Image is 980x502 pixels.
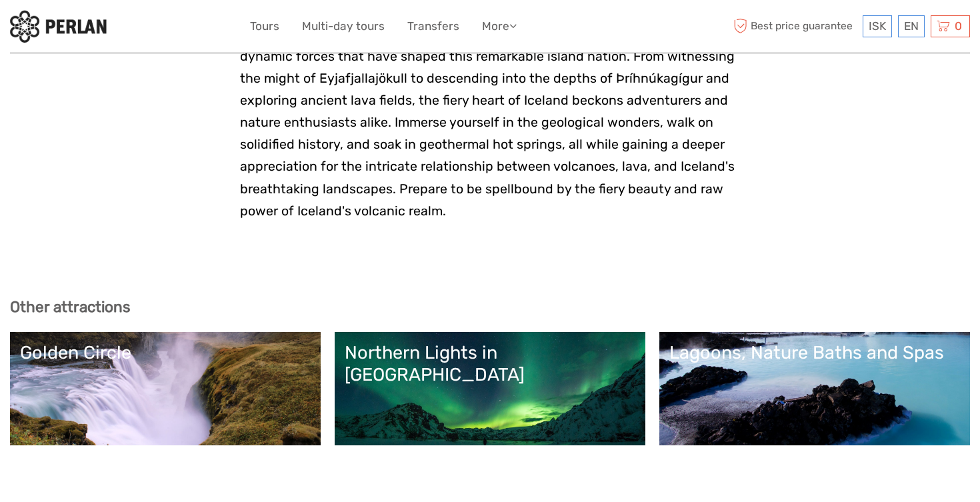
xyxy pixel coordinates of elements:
[20,342,311,435] a: Golden Circle
[19,23,151,34] p: We're away right now. Please check back later!
[669,342,960,363] div: Lagoons, Nature Baths and Spas
[345,342,635,385] div: Northern Lights in [GEOGRAPHIC_DATA]
[10,10,107,43] img: 288-6a22670a-0f57-43d8-a107-52fbc9b92f2c_logo_small.jpg
[302,17,385,36] a: Multi-day tours
[10,298,130,316] b: Other attractions
[20,342,311,363] div: Golden Circle
[250,17,279,36] a: Tours
[869,19,886,33] span: ISK
[407,17,459,36] a: Transfers
[898,15,925,37] div: EN
[153,21,169,37] button: Open LiveChat chat widget
[345,342,635,435] a: Northern Lights in [GEOGRAPHIC_DATA]
[730,15,859,37] span: Best price guarantee
[953,19,964,33] span: 0
[669,342,960,435] a: Lagoons, Nature Baths and Spas
[482,17,517,36] a: More
[240,27,735,219] span: Iceland's volcanoes and lava activities provide a captivating window into the dynamic forces that...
